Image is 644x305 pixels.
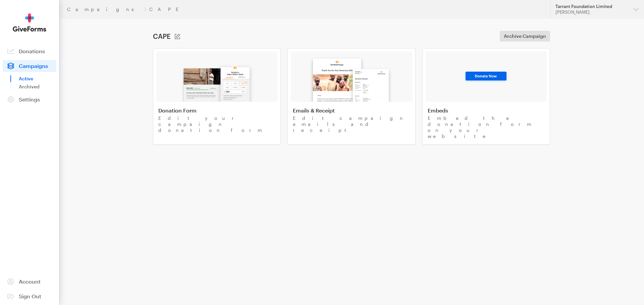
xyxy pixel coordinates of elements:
[153,32,171,40] h1: CAPE
[293,115,410,133] p: Edit campaign emails and receipt
[153,48,281,145] a: Donation Form Edit your campaign donation form
[158,115,275,133] p: Edit your campaign donation form
[422,48,550,145] a: Embeds Embed the donation form on your website
[287,48,415,145] a: Emails & Receipt Edit campaign emails and receipt
[3,60,56,72] a: Campaigns
[293,107,410,114] h4: Emails & Receipt
[67,7,141,12] a: Campaigns
[555,4,628,9] div: Tarrant Foundation Limited
[306,52,397,102] img: image-2-08a39f98273254a5d313507113ca8761204b64a72fdaab3e68b0fc5d6b16bc50.png
[158,107,275,114] h4: Donation Form
[19,96,40,102] span: Settings
[19,63,48,69] span: Campaigns
[19,83,56,91] a: Archived
[3,45,56,57] a: Donations
[504,32,546,40] span: Archive Campaign
[3,93,56,105] a: Settings
[19,48,45,54] span: Donations
[149,7,185,12] a: CAPE
[500,31,550,42] a: Archive Campaign
[19,75,56,83] a: Active
[13,13,46,32] img: GiveForms
[428,115,545,139] p: Embed the donation form on your website
[428,107,545,114] h4: Embeds
[463,70,509,83] img: image-3-93ee28eb8bf338fe015091468080e1db9f51356d23dce784fdc61914b1599f14.png
[555,9,628,15] div: [PERSON_NAME]
[178,59,256,102] img: image-1-0e7e33c2fa879c29fc43b57e5885c2c5006ac2607a1de4641c4880897d5e5c7f.png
